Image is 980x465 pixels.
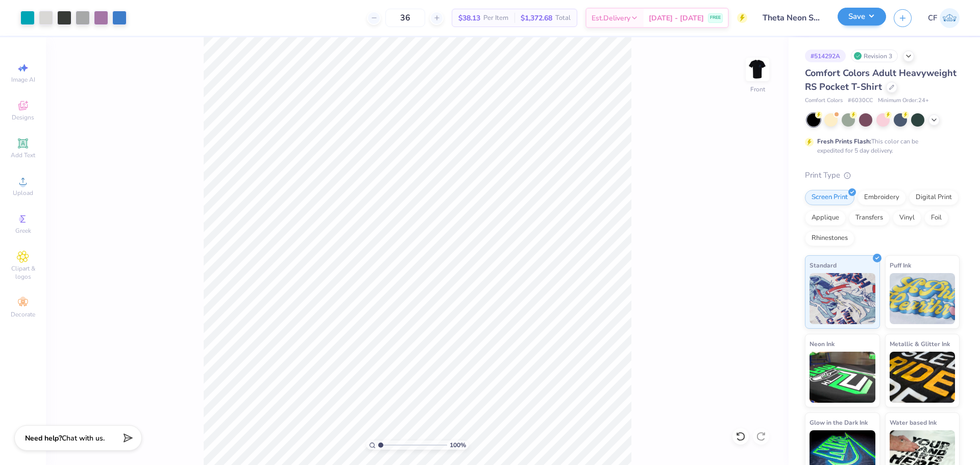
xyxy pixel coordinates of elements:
[810,338,835,349] span: Neon Ink
[555,13,571,23] span: Total
[817,137,871,145] strong: Fresh Prints Flash:
[805,50,846,62] div: # 514292A
[62,433,105,443] span: Chat with us.
[810,260,837,271] span: Standard
[805,96,843,105] span: Comfort Colors
[810,273,875,324] img: Standard
[848,96,873,105] span: # 6030CC
[5,264,41,281] span: Clipart & logos
[649,13,704,23] span: [DATE] - [DATE]
[805,169,960,181] div: Print Type
[805,210,846,226] div: Applique
[592,13,630,23] span: Est. Delivery
[890,338,950,349] span: Metallic & Glitter Ink
[11,76,35,84] span: Image AI
[13,189,33,197] span: Upload
[750,85,765,94] div: Front
[851,50,898,62] div: Revision 3
[521,13,552,23] span: $1,372.68
[810,352,875,403] img: Neon Ink
[849,210,890,226] div: Transfers
[15,227,31,235] span: Greek
[893,210,921,226] div: Vinyl
[755,8,830,28] input: Untitled Design
[878,96,929,105] span: Minimum Order: 24 +
[385,9,425,27] input: – –
[810,417,868,428] span: Glow in the Dark Ink
[890,260,911,271] span: Puff Ink
[747,59,768,80] img: Front
[11,151,35,159] span: Add Text
[940,8,960,28] img: Cholo Fernandez
[909,190,959,205] div: Digital Print
[458,13,480,23] span: $38.13
[928,12,937,24] span: CF
[25,433,62,443] strong: Need help?
[12,113,34,121] span: Designs
[450,440,466,450] span: 100 %
[890,352,955,403] img: Metallic & Glitter Ink
[805,190,854,205] div: Screen Print
[890,417,937,428] span: Water based Ink
[838,8,886,26] button: Save
[11,310,35,319] span: Decorate
[710,14,721,21] span: FREE
[857,190,906,205] div: Embroidery
[805,67,957,93] span: Comfort Colors Adult Heavyweight RS Pocket T-Shirt
[890,273,955,324] img: Puff Ink
[483,13,508,23] span: Per Item
[924,210,948,226] div: Foil
[928,8,960,28] a: CF
[805,231,854,246] div: Rhinestones
[817,137,943,155] div: This color can be expedited for 5 day delivery.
